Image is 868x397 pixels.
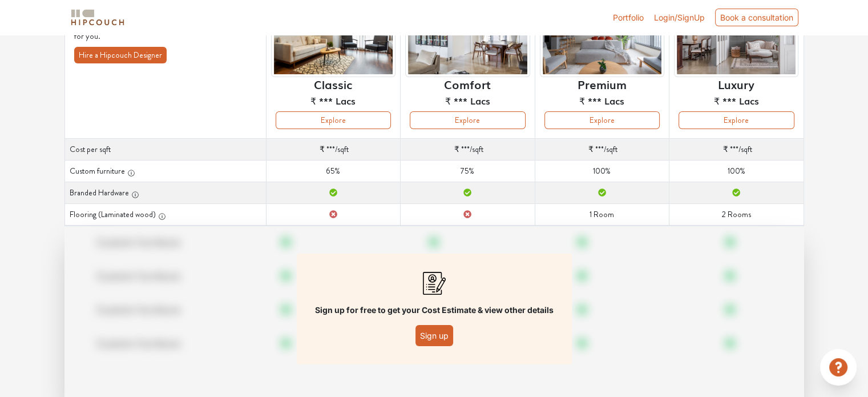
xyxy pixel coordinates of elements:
td: /sqft [669,139,804,161]
h6: Premium [578,77,627,91]
th: Flooring (Laminated wood) [64,204,266,226]
td: /sqft [266,139,400,161]
th: Custom furniture [64,161,266,182]
td: /sqft [401,139,535,161]
button: Sign up [415,325,453,346]
td: 75% [401,161,535,182]
div: Book a consultation [715,9,798,26]
td: 2 Rooms [669,204,804,226]
td: 100% [669,161,804,182]
h6: Classic [314,77,352,91]
button: Hire a Hipcouch Designer [74,47,167,63]
th: Branded Hardware [64,182,266,204]
span: logo-horizontal.svg [69,5,126,30]
span: Login/SignUp [654,13,705,22]
img: logo-horizontal.svg [69,7,126,27]
td: 65% [266,161,400,182]
h6: Luxury [718,77,754,91]
a: Portfolio [613,11,644,23]
td: /sqft [535,139,669,161]
td: 100% [535,161,669,182]
p: Sign up for free to get your Cost Estimate & view other details [315,304,554,316]
h6: Comfort [444,77,491,91]
td: 1 Room [535,204,669,226]
button: Explore [410,111,525,129]
th: Cost per sqft [64,139,266,161]
button: Explore [276,111,391,129]
button: Explore [679,111,794,129]
button: Explore [544,111,660,129]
